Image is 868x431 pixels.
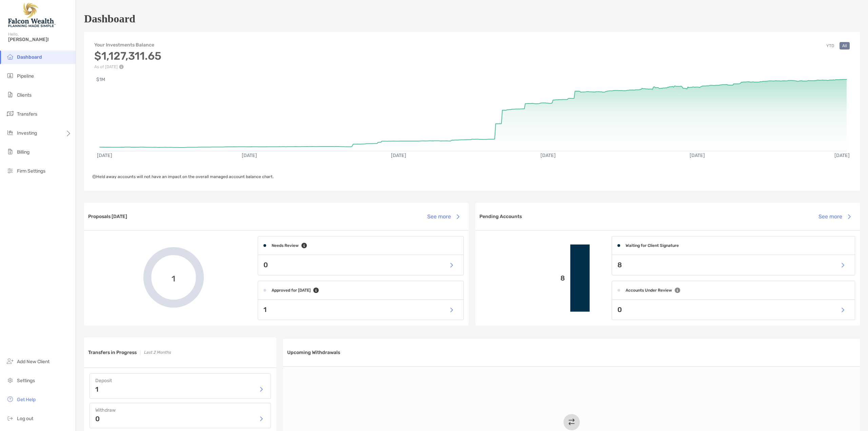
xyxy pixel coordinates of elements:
span: [PERSON_NAME]! [8,37,72,42]
img: billing icon [6,148,14,156]
img: settings icon [6,376,14,384]
img: logout icon [6,414,14,422]
h1: Dashboard [84,13,135,25]
text: [DATE] [392,153,407,158]
text: $1M [96,77,105,82]
img: firm-settings icon [6,166,14,175]
img: dashboard icon [6,53,14,61]
button: See more [813,209,856,224]
p: 8 [481,274,565,282]
text: [DATE] [541,153,556,158]
text: [DATE] [836,153,851,158]
h3: Transfers in Progress [88,350,137,355]
h4: Withdraw [95,407,265,413]
span: Investing [17,130,37,136]
h3: Pending Accounts [479,214,522,219]
span: Get Help [17,397,36,403]
h3: $1,127,311.65 [94,50,161,62]
span: Transfers [17,111,37,117]
button: All [840,42,850,50]
img: clients icon [6,91,14,99]
p: 8 [617,261,622,269]
h4: Approved for [DATE] [272,288,311,293]
text: [DATE] [691,153,706,158]
img: Performance Info [119,64,124,69]
h3: Upcoming Withdrawals [287,350,340,355]
h4: Needs Review [272,243,299,248]
p: 0 [263,261,268,269]
span: Firm Settings [17,168,45,174]
img: get-help icon [6,395,14,403]
img: investing icon [6,129,14,137]
h4: Deposit [95,378,265,384]
img: Falcon Wealth Planning Logo [8,3,56,27]
img: pipeline icon [6,72,14,80]
span: 1 [172,273,175,283]
img: add_new_client icon [6,357,14,365]
span: Billing [17,149,29,155]
button: YTD [824,42,837,50]
p: 0 [617,306,622,314]
span: Dashboard [17,54,42,60]
p: 1 [95,386,98,393]
span: Held away accounts will not have an impact on the overall managed account balance chart. [92,174,274,179]
p: 1 [263,306,267,314]
span: Settings [17,378,35,384]
h3: Proposals [DATE] [88,214,127,219]
h4: Your Investments Balance [94,42,161,48]
text: [DATE] [97,153,112,158]
p: Last 2 Months [144,348,171,357]
h4: Waiting for Client Signature [626,243,679,248]
span: Pipeline [17,73,34,79]
img: transfers icon [6,110,14,118]
span: Add New Client [17,359,50,365]
span: Log out [17,416,33,422]
text: [DATE] [242,153,257,158]
button: See more [422,209,465,224]
p: As of [DATE] [94,64,161,69]
p: 0 [95,415,100,422]
span: Clients [17,92,32,98]
h4: Accounts Under Review [626,288,672,293]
